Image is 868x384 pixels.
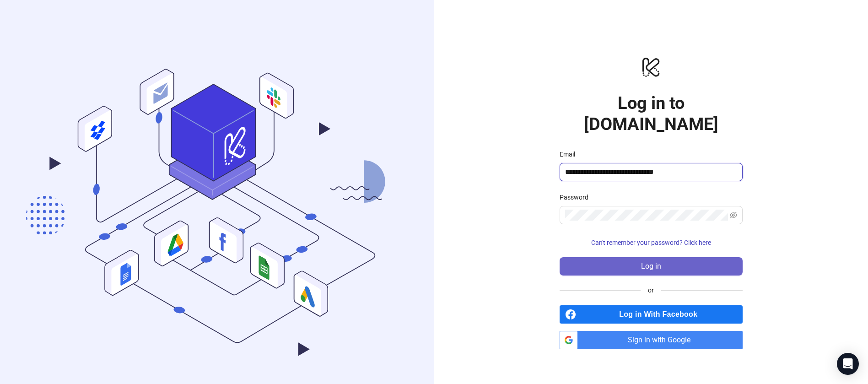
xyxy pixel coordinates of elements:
[560,305,743,324] a: Log in With Facebook
[641,285,661,295] span: or
[582,331,743,349] span: Sign in with Google
[560,257,743,276] button: Log in
[560,149,581,159] label: Email
[641,262,661,270] span: Log in
[730,211,737,219] span: eye-invisible
[580,305,743,324] span: Log in With Facebook
[560,92,743,135] h1: Log in to [DOMAIN_NAME]
[837,353,859,375] div: Open Intercom Messenger
[560,239,743,246] a: Can't remember your password? Click here
[591,239,711,246] span: Can't remember your password? Click here
[560,331,743,349] a: Sign in with Google
[565,167,735,178] input: Email
[560,235,743,250] button: Can't remember your password? Click here
[565,210,728,221] input: Password
[560,192,594,202] label: Password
